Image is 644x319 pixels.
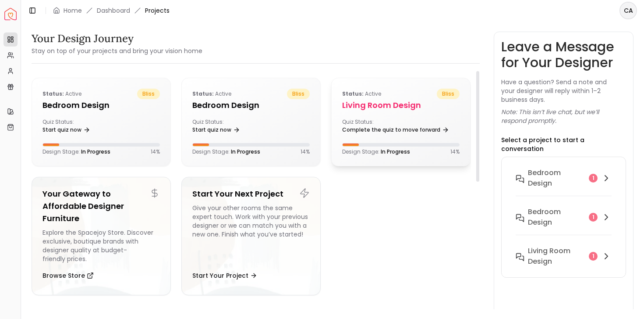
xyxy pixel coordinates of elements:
[192,118,248,136] div: Quiz Status:
[509,242,619,270] button: Living Room design1
[287,89,310,99] span: bliss
[42,118,98,136] div: Quiz Status:
[42,267,94,284] button: Browse Store
[509,164,619,203] button: Bedroom design1
[437,89,460,99] span: bliss
[501,39,626,71] h3: Leave a Message for Your Designer
[81,148,110,155] span: In Progress
[589,213,598,222] div: 1
[342,124,449,136] a: Complete the quiz to move forward
[620,3,636,18] span: CA
[4,8,17,20] a: Spacejoy
[509,203,619,242] button: Bedroom design1
[137,89,160,99] span: bliss
[42,188,160,225] h5: Your Gateway to Affordable Designer Furniture
[32,32,202,46] h3: Your Design Journey
[32,47,202,55] small: Stay on top of your projects and bring your vision home
[192,188,310,200] h5: Start Your Next Project
[192,148,260,155] p: Design Stage:
[192,267,257,284] button: Start Your Project
[342,90,364,97] b: Status:
[192,89,231,99] p: active
[501,136,626,153] p: Select a project to start a conversation
[192,90,214,97] b: Status:
[528,246,586,267] h6: Living Room design
[145,6,170,15] span: Projects
[181,177,321,295] a: Start Your Next ProjectGive your other rooms the same expert touch. Work with your previous desig...
[589,252,598,261] div: 1
[4,8,17,20] img: Spacejoy Logo
[301,148,310,155] p: 14 %
[528,168,586,189] h6: Bedroom design
[42,124,90,136] a: Start quiz now
[589,174,598,183] div: 1
[342,118,397,136] div: Quiz Status:
[342,148,410,155] p: Design Stage:
[42,89,81,99] p: active
[53,6,170,15] nav: breadcrumb
[192,99,310,111] h5: Bedroom design
[42,228,160,263] div: Explore the Spacejoy Store. Discover exclusive, boutique brands with designer quality at budget-f...
[42,148,110,155] p: Design Stage:
[501,108,626,125] p: Note: This isn’t live chat, but we’ll respond promptly.
[64,6,82,15] a: Home
[32,177,171,295] a: Your Gateway to Affordable Designer FurnitureExplore the Spacejoy Store. Discover exclusive, bout...
[450,148,460,155] p: 14 %
[97,6,130,15] a: Dashboard
[342,99,460,111] h5: Living Room design
[42,99,160,111] h5: Bedroom design
[192,124,240,136] a: Start quiz now
[501,78,626,104] p: Have a question? Send a note and your designer will reply within 1–2 business days.
[342,89,381,99] p: active
[528,207,586,228] h6: Bedroom design
[619,2,637,19] button: CA
[192,204,310,263] div: Give your other rooms the same expert touch. Work with your previous designer or we can match you...
[381,148,410,155] span: In Progress
[231,148,260,155] span: In Progress
[42,90,64,97] b: Status:
[151,148,160,155] p: 14 %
